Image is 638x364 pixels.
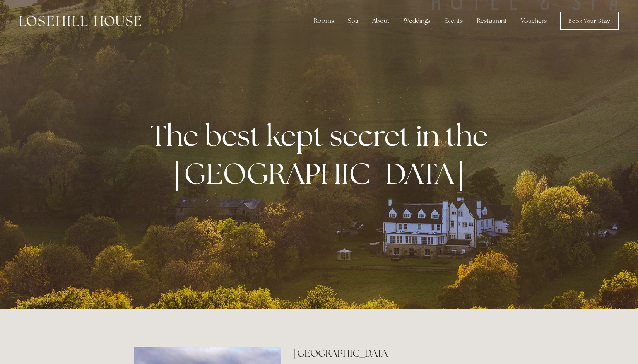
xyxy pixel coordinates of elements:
div: About [366,13,396,29]
strong: The best kept secret in the [GEOGRAPHIC_DATA] [150,116,494,192]
a: Vouchers [515,13,553,29]
h2: [GEOGRAPHIC_DATA] [294,347,504,360]
div: Spa [342,13,364,29]
img: Losehill House [19,16,141,26]
div: Restaurant [470,13,513,29]
a: Book Your Stay [560,12,619,30]
div: Events [438,13,469,29]
div: Weddings [397,13,436,29]
div: Rooms [308,13,340,29]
